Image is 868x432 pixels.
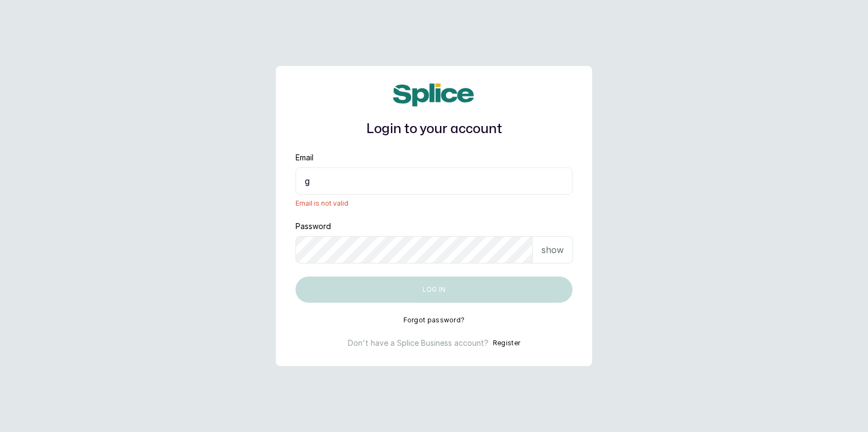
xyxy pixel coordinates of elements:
[541,243,564,256] p: show
[348,338,489,349] p: Don't have a Splice Business account?
[296,199,572,208] span: Email is not valid
[296,119,572,139] h1: Login to your account
[296,167,572,195] input: email@acme.com
[403,316,465,325] button: Forgot password?
[296,221,331,232] label: Password
[493,338,520,349] button: Register
[296,277,572,303] button: Log in
[296,152,314,163] label: Email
